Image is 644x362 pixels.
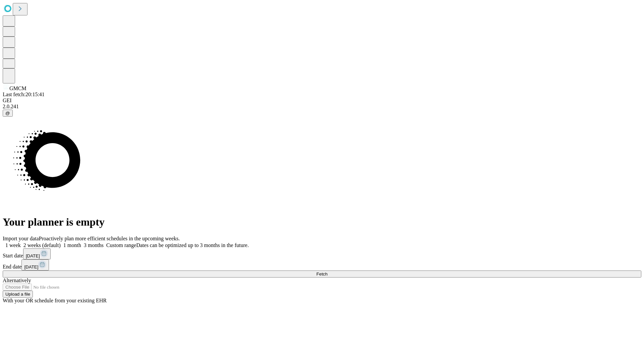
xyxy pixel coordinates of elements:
[84,242,104,248] span: 3 months
[21,259,49,270] button: [DATE]
[5,242,21,248] span: 1 week
[23,242,61,248] span: 2 weeks (default)
[3,236,39,241] span: Import your data
[3,270,641,278] button: Fetch
[39,236,180,241] span: Proactively plan more efficient schedules in the upcoming weeks.
[26,253,40,258] span: [DATE]
[3,110,13,117] button: @
[136,242,249,248] span: Dates can be optimized up to 3 months in the future.
[23,248,51,259] button: [DATE]
[316,271,327,277] span: Fetch
[63,242,81,248] span: 1 month
[3,259,641,270] div: End date
[3,248,641,259] div: Start date
[3,216,641,228] h1: Your planner is empty
[106,242,136,248] span: Custom range
[5,111,10,116] span: @
[3,98,641,104] div: GEI
[24,264,38,269] span: [DATE]
[9,85,26,91] span: GMCM
[3,278,31,283] span: Alternatively
[3,298,107,303] span: With your OR schedule from your existing EHR
[3,291,33,298] button: Upload a file
[3,92,45,97] span: Last fetch: 20:15:41
[3,104,641,110] div: 2.0.241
